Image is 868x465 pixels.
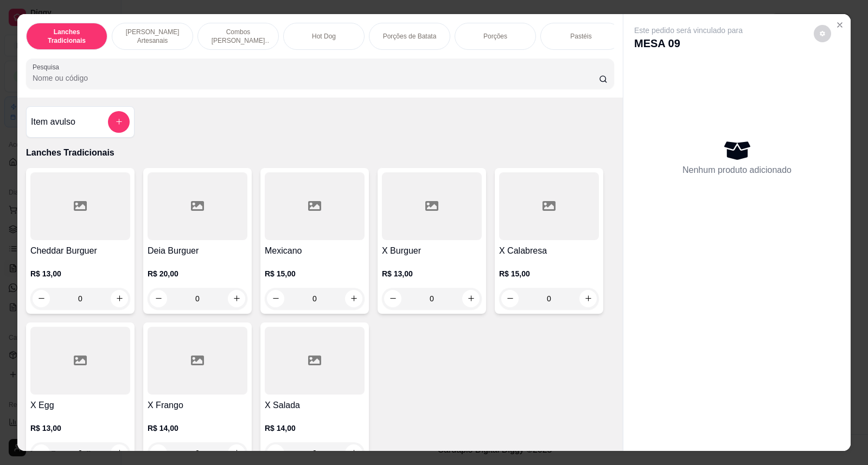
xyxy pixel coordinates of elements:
[483,32,507,41] p: Porções
[312,32,336,41] p: Hot Dog
[35,28,98,45] p: Lanches Tradicionais
[121,28,184,45] p: [PERSON_NAME] Artesanais
[265,244,365,257] h4: Mexicano
[814,25,831,42] button: decrease-product-quantity
[31,115,75,128] h4: Item avulso
[383,32,437,41] p: Porções de Batata
[382,244,482,257] h4: X Burguer
[30,423,130,434] p: R$ 13,00
[265,399,365,412] h4: X Salada
[682,164,792,177] p: Nenhum produto adicionado
[30,268,130,279] p: R$ 13,00
[33,73,599,83] input: Pesquisa
[382,268,482,279] p: R$ 13,00
[30,399,130,412] h4: X Egg
[207,28,270,45] p: Combos [PERSON_NAME] Artesanais
[30,244,130,257] h4: Cheddar Burguer
[499,268,599,279] p: R$ 15,00
[570,32,591,41] p: Pastéis
[831,16,848,34] button: Close
[148,268,247,279] p: R$ 20,00
[148,423,247,434] p: R$ 14,00
[33,62,63,72] label: Pesquisa
[265,268,365,279] p: R$ 15,00
[499,244,599,257] h4: X Calabresa
[265,423,365,434] p: R$ 14,00
[634,25,743,36] p: Este pedido será vinculado para
[26,146,614,159] p: Lanches Tradicionais
[634,36,743,51] p: MESA 09
[108,111,130,133] button: add-separate-item
[148,399,247,412] h4: X Frango
[148,244,247,257] h4: Deia Burguer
